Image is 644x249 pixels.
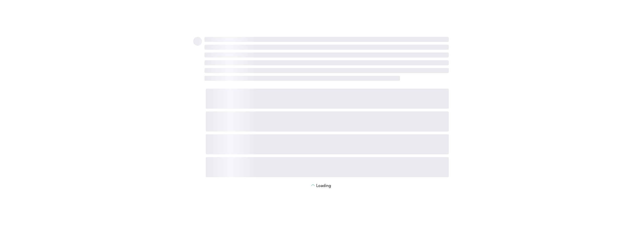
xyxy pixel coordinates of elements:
[205,37,449,42] span: ‌
[206,134,449,154] span: ‌
[316,184,331,188] p: Loading
[206,157,449,177] span: ‌
[205,76,400,81] span: ‌
[205,68,449,73] span: ‌
[206,111,449,132] span: ‌
[205,45,449,50] span: ‌
[205,60,449,65] span: ‌
[193,37,202,46] span: ‌
[206,89,449,109] span: ‌
[205,52,449,57] span: ‌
